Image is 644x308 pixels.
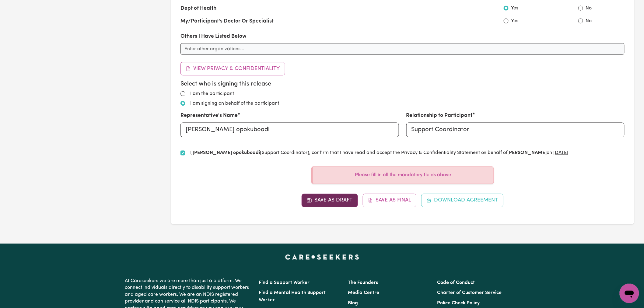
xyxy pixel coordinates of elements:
[180,17,274,25] label: My/Participant's Doctor Or Specialist
[406,112,473,120] label: Relationship to Participant
[348,301,358,306] a: Blog
[318,172,489,179] p: Please fill in all the mandatory fields above
[285,255,359,260] a: Careseekers home page
[421,194,503,207] button: Download Agreement
[190,100,279,107] label: I am signing on behalf of the participant
[511,5,518,12] label: Yes
[180,80,625,88] h5: Select who is signing this release
[180,33,247,40] label: Others I Have Listed Below
[586,5,592,12] label: No
[302,194,358,207] button: Save as Draft
[437,281,475,285] a: Code of Conduct
[193,151,260,156] strong: [PERSON_NAME] opokuboadi
[508,151,547,156] strong: [PERSON_NAME]
[190,149,569,157] label: I, (Support Coordinator) , confirm that I have read and accept the Privacy & Confidentiality Stat...
[437,291,502,296] a: Charter of Customer Service
[348,281,378,285] a: The Founders
[259,281,310,285] a: Find a Support Worker
[180,43,625,55] input: Enter other organizations...
[437,301,480,306] a: Police Check Policy
[180,112,238,120] label: Representative's Name
[554,151,569,156] u: [DATE]
[180,5,216,12] label: Dept of Health
[190,90,234,97] label: I am the participant
[586,17,592,25] label: No
[620,284,639,303] iframe: Button to launch messaging window
[348,291,379,296] a: Media Centre
[180,62,285,75] button: View Privacy & Confidentiality
[511,17,518,25] label: Yes
[363,194,417,207] button: Save as Final
[259,291,326,303] a: Find a Mental Health Support Worker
